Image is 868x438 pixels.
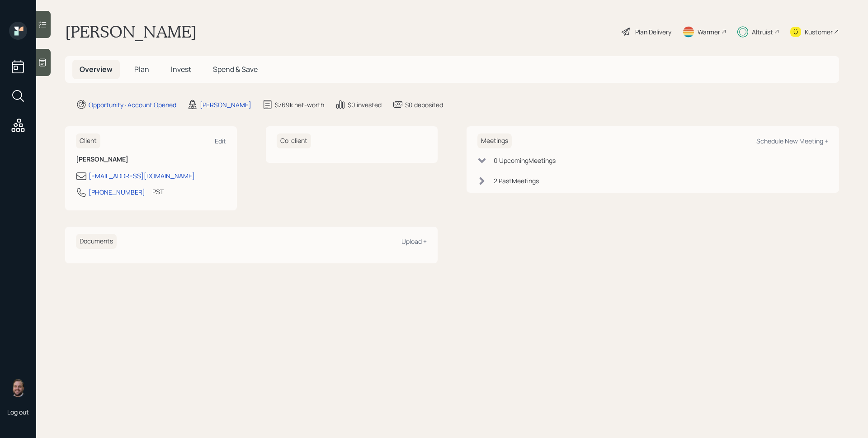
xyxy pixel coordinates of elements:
[89,171,195,181] div: [EMAIL_ADDRESS][DOMAIN_NAME]
[277,133,311,148] h6: Co-client
[134,64,149,74] span: Plan
[76,234,117,249] h6: Documents
[89,100,176,109] div: Opportunity · Account Opened
[65,22,197,42] h1: [PERSON_NAME]
[76,133,100,148] h6: Client
[9,379,27,397] img: james-distasi-headshot.png
[215,137,226,145] div: Edit
[76,156,226,163] h6: [PERSON_NAME]
[213,64,258,74] span: Spend & Save
[401,237,427,246] div: Upload +
[635,27,671,37] div: Plan Delivery
[7,408,29,416] div: Log out
[405,100,443,109] div: $0 deposited
[275,100,324,109] div: $769k net-worth
[200,100,251,109] div: [PERSON_NAME]
[89,187,145,197] div: [PHONE_NUMBER]
[698,27,720,37] div: Warmer
[152,187,164,196] div: PST
[805,27,833,37] div: Kustomer
[348,100,382,109] div: $0 invested
[171,64,191,74] span: Invest
[477,133,512,148] h6: Meetings
[756,137,828,145] div: Schedule New Meeting +
[494,176,539,186] div: 2 Past Meeting s
[80,64,113,74] span: Overview
[752,27,773,37] div: Altruist
[494,156,556,165] div: 0 Upcoming Meeting s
